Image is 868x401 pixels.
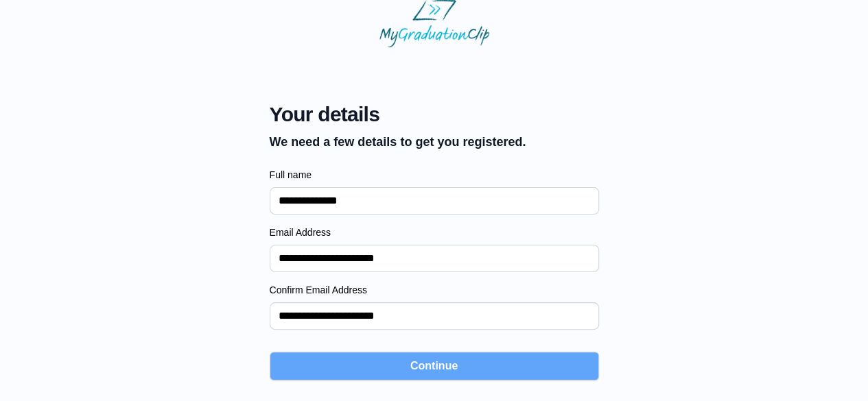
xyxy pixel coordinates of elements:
[270,352,599,380] button: Continue
[270,102,526,127] span: Your details
[270,132,526,151] p: We need a few details to get you registered.
[270,283,599,297] label: Confirm Email Address
[270,226,599,239] label: Email Address
[270,168,599,182] label: Full name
